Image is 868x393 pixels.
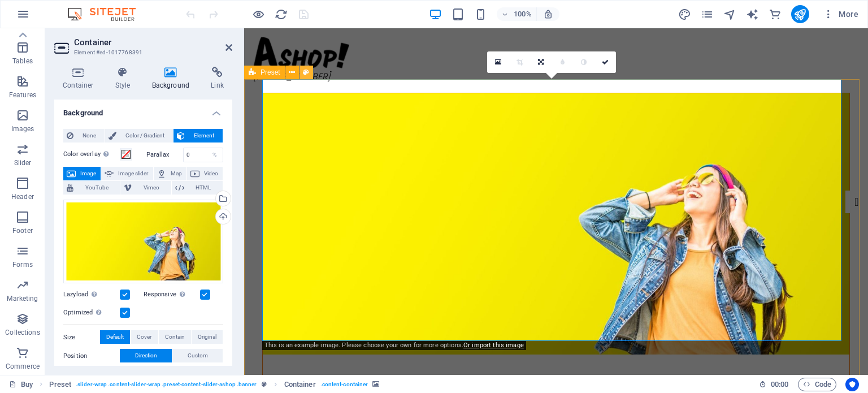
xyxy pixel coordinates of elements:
i: Reload page [275,8,288,21]
p: Commerce [6,362,40,371]
p: Collections [5,328,40,337]
span: YouTube [77,181,116,195]
p: Forms [12,260,33,269]
span: : [779,380,780,388]
i: AI Writer [746,8,759,21]
span: Contain [165,330,185,344]
i: On resize automatically adjust zoom level to fit chosen device. [543,9,553,19]
a: Select files from the file manager, stock photos, or upload file(s) [487,51,509,73]
button: More [818,5,863,23]
span: Vimeo [135,181,167,195]
button: text_generator [746,7,759,21]
span: Custom [188,349,208,362]
button: publish [791,5,809,23]
span: None [77,129,101,142]
span: Direction [135,349,157,362]
a: Greyscale [573,51,594,73]
h6: 100% [514,7,532,21]
h4: Link [202,67,232,90]
h4: Background [144,67,203,90]
button: 100% [497,7,537,21]
p: Images [11,124,34,133]
span: . slider-wrap .content-slider-wrap .preset-content-slider-ashop .banner [76,378,257,391]
span: Preset [261,69,280,76]
i: This element contains a background [372,381,379,387]
div: % [207,148,223,162]
a: Change orientation [530,51,552,73]
button: Image slider [101,167,153,180]
p: Marketing [7,294,38,303]
button: Vimeo [120,181,171,195]
p: Features [9,90,36,100]
p: Tables [12,57,33,66]
button: YouTube [63,181,120,195]
button: Image [63,167,101,180]
button: Color / Gradient [105,129,173,142]
h4: Container [54,67,107,90]
h2: Container [74,37,232,47]
span: Color / Gradient [120,129,170,142]
a: Confirm ( Ctrl ⏎ ) [594,51,616,73]
label: Position [63,349,120,363]
button: HTML [172,181,223,195]
a: Or import this image [463,342,524,349]
button: Video [187,167,223,180]
p: Header [11,192,34,201]
span: Click to select. Double-click to edit [284,378,316,391]
a: Blur [552,51,573,73]
span: . content-container [320,378,368,391]
button: Element [173,129,223,142]
button: Contain [159,330,191,344]
button: commerce [769,7,782,21]
label: Size [63,331,100,344]
span: Image [79,167,97,180]
h4: Background [54,100,232,120]
span: More [823,8,858,20]
button: pages [701,7,714,21]
button: navigator [723,7,737,21]
span: Cover [137,330,151,344]
button: Cover [131,330,158,344]
a: Click to cancel selection. Double-click to open Pages [9,378,33,391]
div: yellow.jpg [63,200,223,284]
button: Default [100,330,130,344]
button: Direction [120,349,172,362]
h6: Session time [759,378,789,391]
span: Image slider [117,167,149,180]
label: Optimized [63,306,120,319]
span: 00 00 [771,378,788,391]
nav: breadcrumb [49,378,379,391]
p: Footer [12,226,33,235]
button: Map [154,167,186,180]
label: Color overlay [63,148,120,161]
i: Commerce [769,8,782,21]
span: Video [203,167,219,180]
i: Navigator [723,8,736,21]
i: Publish [793,8,806,21]
button: design [678,7,692,21]
button: Click here to leave preview mode and continue editing [251,7,265,21]
span: Map [170,167,183,180]
span: Click to select. Double-click to edit [49,378,71,391]
button: Original [192,330,223,344]
button: Code [798,378,836,391]
img: Editor Logo [65,7,150,21]
div: This is an example image. Please choose your own for more options. [262,341,526,350]
span: HTML [188,181,219,195]
i: Pages (Ctrl+Alt+S) [701,8,714,21]
a: Crop mode [509,51,530,73]
button: None [63,129,105,142]
label: Lazyload [63,288,120,301]
label: Parallax [146,152,183,158]
p: Slider [14,158,32,167]
i: Design (Ctrl+Alt+Y) [678,8,691,21]
span: Code [803,378,831,391]
button: Custom [172,349,223,362]
span: Element [188,129,219,142]
button: reload [274,7,288,21]
label: Responsive [144,288,200,301]
i: This element is a customizable preset [262,381,267,387]
h4: Style [107,67,144,90]
span: Original [198,330,216,344]
span: Default [106,330,124,344]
